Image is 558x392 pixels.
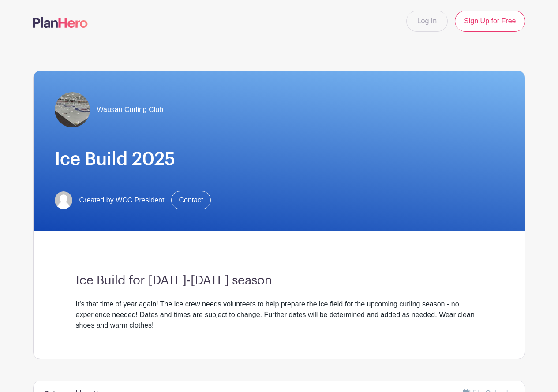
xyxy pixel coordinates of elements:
span: Created by WCC President [79,195,165,205]
a: Log In [406,11,448,32]
h1: Ice Build 2025 [55,149,504,170]
a: Contact [171,191,210,209]
img: default-ce2991bfa6775e67f084385cd625a349d9dcbb7a52a09fb2fda1e96e2d18dcdb.png [55,191,72,209]
a: Sign Up for Free [455,11,525,32]
img: logo-507f7623f17ff9eddc593b1ce0a138ce2505c220e1c5a4e2b4648c50719b7d32.svg [33,17,88,28]
div: It's that time of year again! The ice crew needs volunteers to help prepare the ice field for the... [76,299,483,331]
span: Wausau Curling Club [97,105,164,115]
h3: Ice Build for [DATE]-[DATE] season [76,273,483,288]
img: WCC%20ice%20field.jpg [55,92,90,127]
